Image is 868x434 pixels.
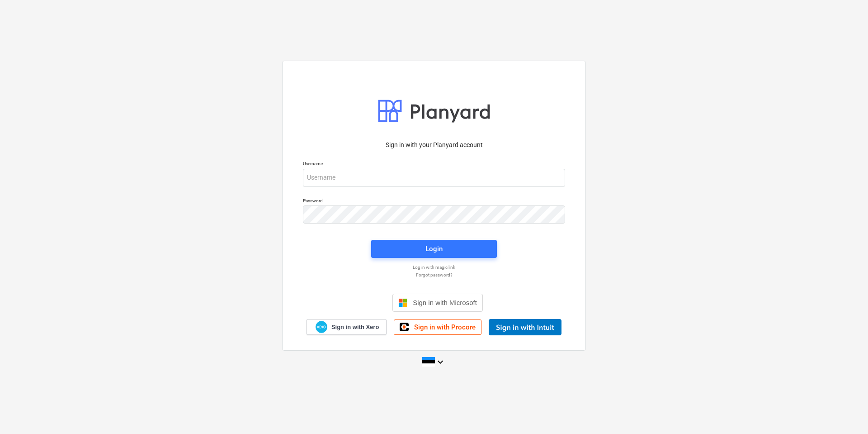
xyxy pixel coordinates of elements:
[303,169,565,187] input: Username
[413,299,477,306] span: Sign in with Microsoft
[394,320,481,335] a: Sign in with Procore
[307,319,387,335] a: Sign in with Xero
[425,243,443,255] div: Login
[316,321,327,333] img: Xero logo
[371,240,497,258] button: Login
[414,323,476,331] span: Sign in with Procore
[303,140,565,150] p: Sign in with your Planyard account
[303,198,565,205] p: Password
[303,161,565,168] p: Username
[298,272,570,278] a: Forgot password?
[435,357,446,367] i: keyboard_arrow_down
[398,298,407,307] img: Microsoft logo
[298,264,570,270] a: Log in with magic link
[331,323,379,331] span: Sign in with Xero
